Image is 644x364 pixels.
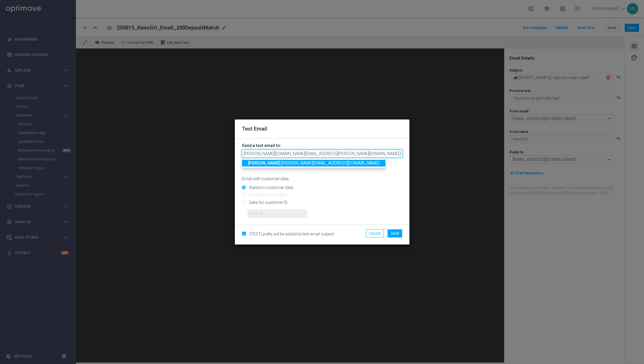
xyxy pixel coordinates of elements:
input: Enter ID [248,209,307,218]
h3: Send a test email to: [242,143,402,148]
p: Email with customer data [242,176,402,181]
h2: Test Email [242,125,402,132]
span: Send [391,231,399,235]
label: Random customer data [248,185,293,190]
button: Send [388,229,402,238]
span: .[PERSON_NAME][EMAIL_ADDRESS][DOMAIN_NAME] [248,161,379,165]
span: [TEST] prefix will be added to test email subject [250,232,334,236]
button: Cancel [366,229,384,238]
a: [PERSON_NAME].[PERSON_NAME][EMAIL_ADDRESS][DOMAIN_NAME] [242,160,385,167]
strong: [PERSON_NAME] [248,161,280,165]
